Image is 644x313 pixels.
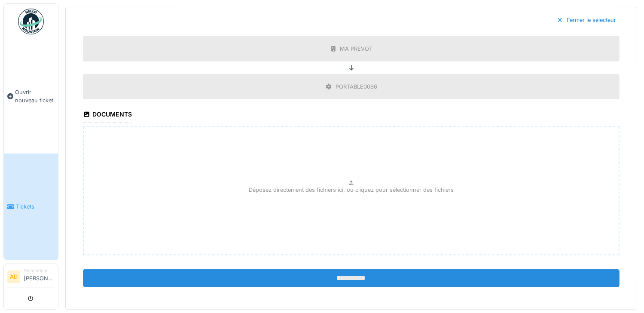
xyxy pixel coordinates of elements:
div: MA PREVOT [340,45,373,53]
a: Ouvrir nouveau ticket [4,39,58,153]
li: [PERSON_NAME] [24,267,55,286]
div: PORTABLE0066 [336,83,377,91]
div: Fermer le sélecteur [553,14,620,26]
a: AD Demandeur[PERSON_NAME] [7,267,55,288]
img: Badge_color-CXgf-gQk.svg [18,9,44,34]
div: Demandeur [24,267,55,274]
a: Tickets [4,153,58,260]
div: Documents [83,108,132,123]
p: Déposez directement des fichiers ici, ou cliquez pour sélectionner des fichiers [249,186,454,194]
span: Ouvrir nouveau ticket [15,88,55,104]
span: Tickets [16,203,55,211]
li: AD [7,270,20,283]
